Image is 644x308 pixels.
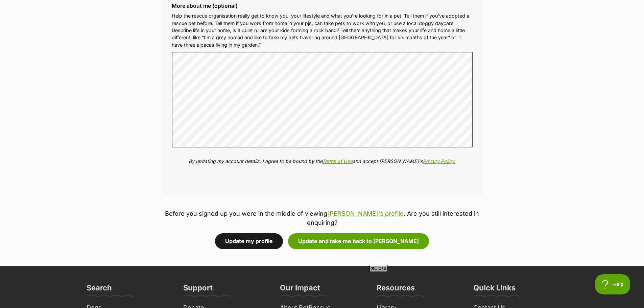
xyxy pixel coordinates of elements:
[158,274,486,305] iframe: Advertisement
[423,158,455,164] a: Privacy Policy.
[327,210,404,217] a: [PERSON_NAME]'s profile
[172,12,473,48] p: Help the rescue organisation really get to know you, your lifestyle and what you’re looking for i...
[288,233,429,249] button: Update and take me back to [PERSON_NAME]
[215,233,283,249] button: Update my profile
[595,274,630,294] iframe: Help Scout Beacon - Open
[473,283,516,297] h3: Quick Links
[369,265,388,271] span: Close
[172,3,473,9] label: More about me (optional)
[162,209,483,227] p: Before you signed up you were in the middle of viewing . Are you still interested in enquiring?
[172,158,473,165] p: By updating my account details, I agree to be bound by the and accept [PERSON_NAME]'s
[87,283,112,297] h3: Search
[322,158,353,164] a: Terms of Use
